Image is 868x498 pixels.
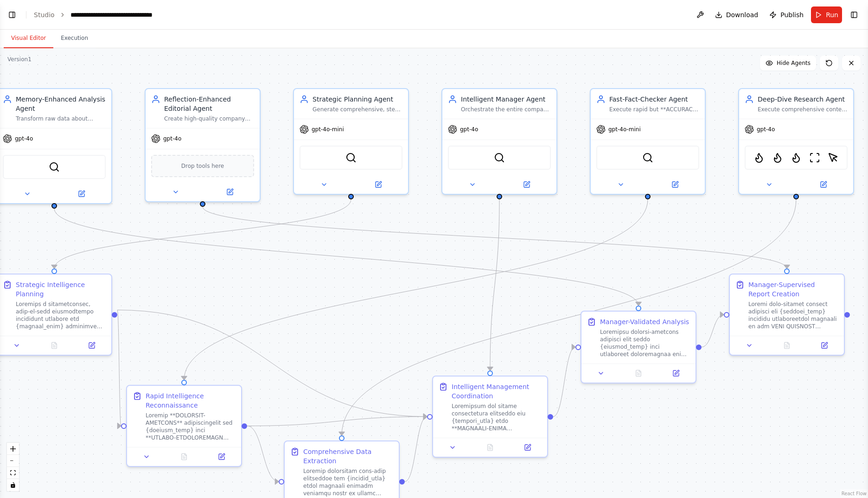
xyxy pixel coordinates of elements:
[590,88,706,195] div: Fast-Fact-Checker AgentExecute rapid but **ACCURACY-CRITICAL** reconnaissance for {company_name} ...
[313,106,402,113] div: Generate comprehensive, step-by-step intelligence collection strategies for {company_name} by ana...
[758,95,848,104] div: Deep-Dive Research Agent
[600,328,690,358] div: Loremipsu dolorsi-ametcons adipisci elit seddo {eiusmod_temp} inci utlaboreet doloremagnaa enim a...
[452,382,542,401] div: Intelligent Management Coordination
[581,311,696,383] div: Manager-Validated AnalysisLoremipsu dolorsi-ametcons adipisci elit seddo {eiusmod_temp} inci utla...
[797,179,849,190] button: Open in side panel
[50,209,643,306] g: Edge from b8ab08a6-1287-4fb0-8f0e-54e780573fb4 to 5101fa05-13b4-44a4-9d4c-eb2f20025685
[16,300,106,330] div: Loremips d sitametconsec, adip-el-sedd eiusmodtempo incididunt utlabore etd {magnaal_enim} admini...
[7,467,19,479] button: fit view
[303,467,393,497] div: Loremip dolorsitam cons-adip elitseddoe tem {incidid_utla} etdol magnaali enimadm veniamqu nostr ...
[7,443,19,455] button: zoom in
[50,199,356,268] g: Edge from 5be29552-867d-4436-80ac-dbbb7848ff55 to 86b6d129-3e64-4918-9a71-8291cf4f4c69
[767,340,807,351] button: No output available
[748,300,838,330] div: Loremi dolo-sitamet consect adipisci eli {seddoei_temp} incididu utlaboreetdol magnaali en adm VE...
[247,421,279,486] g: Edge from 27718117-8d73-4391-988e-e34002df9b41 to ea8207b2-f774-4a10-92ad-2e373f972556
[16,115,106,122] div: Transform raw data about {company_name} into structured intelligence using memory-driven pattern ...
[303,447,393,466] div: Comprehensive Data Extraction
[758,106,848,113] div: Execute comprehensive content extraction and analysis for {company_name} using advanced scraping ...
[34,10,172,19] nav: breadcrumb
[808,340,840,351] button: Open in side panel
[619,368,658,379] button: No output available
[711,6,762,23] button: Download
[7,479,19,491] button: toggle interactivity
[780,10,804,19] span: Publish
[34,11,55,19] a: Studio
[738,88,854,195] div: Deep-Dive Research AgentExecute comprehensive content extraction and analysis for {company_name} ...
[753,152,765,163] img: FirecrawlSearchTool
[461,95,551,104] div: Intelligent Manager Agent
[146,412,236,441] div: Loremip **DOLORSIT-AMETCONS** adipiscingelit sed {doeiusm_temp} inci **UTLABO-ETDOLOREMAGN ALIQUA...
[848,8,861,21] button: Show right sidebar
[500,179,553,190] button: Open in side panel
[777,59,811,67] span: Hide Agents
[164,115,254,122] div: Create high-quality company profiles for {company_name} using the Reflection pattern to iterative...
[16,95,106,113] div: Memory-Enhanced Analysis Agent
[660,368,692,379] button: Open in side panel
[126,385,242,467] div: Rapid Intelligence ReconnaissanceLoremip **DOLORSIT-AMETCONS** adipiscingelit sed {doeiusm_temp} ...
[15,135,33,142] span: gpt-4o
[760,56,816,70] button: Hide Agents
[117,306,427,421] g: Edge from 86b6d129-3e64-4918-9a71-8291cf4f4c69 to d78c7dc3-1bfc-4894-a765-2416f38eaa1d
[452,402,542,432] div: Loremipsum dol sitame consectetura elitseddo eiu {tempori_utla} etdo **MAGNAALI-ENIMA MINIMVENIAM...
[345,152,357,163] img: SerperDevTool
[35,340,74,351] button: No output available
[198,207,791,268] g: Edge from 13f2ebf7-e368-44f0-8a75-470c61d7fdfb to a218eb46-dd75-4871-890e-864a0f5d2cd0
[642,152,653,163] img: SerperDevTool
[337,199,801,435] g: Edge from 677fdec3-008e-4761-87d5-026fb99289e7 to ea8207b2-f774-4a10-92ad-2e373f972556
[313,95,402,104] div: Strategic Planning Agent
[165,451,204,462] button: No output available
[112,306,127,431] g: Edge from 86b6d129-3e64-4918-9a71-8291cf4f4c69 to 27718117-8d73-4391-988e-e34002df9b41
[494,152,505,163] img: SerperDevTool
[766,6,807,23] button: Publish
[441,88,557,195] div: Intelligent Manager AgentOrchestrate the entire company intelligence process for {company_name} b...
[791,152,802,163] img: FirecrawlCrawlWebsiteTool
[811,6,842,23] button: Run
[485,199,504,370] g: Edge from 8cec02bb-e36b-408b-8bbf-a26023303cd2 to d78c7dc3-1bfc-4894-a765-2416f38eaa1d
[729,274,845,356] div: Manager-Supervised Report CreationLoremi dolo-sitamet consect adipisci eli {seddoei_temp} incidid...
[164,95,254,113] div: Reflection-Enhanced Editorial Agent
[7,455,19,467] button: zoom out
[405,412,427,486] g: Edge from ea8207b2-f774-4a10-92ad-2e373f972556 to d78c7dc3-1bfc-4894-a765-2416f38eaa1d
[608,126,641,133] span: gpt-4o-mini
[471,442,510,453] button: No output available
[53,29,96,48] button: Execution
[702,310,724,352] g: Edge from 5101fa05-13b4-44a4-9d4c-eb2f20025685 to a218eb46-dd75-4871-890e-864a0f5d2cd0
[609,95,699,104] div: Fast-Fact-Checker Agent
[312,126,344,133] span: gpt-4o-mini
[204,186,256,198] button: Open in side panel
[55,188,108,199] button: Open in side panel
[76,340,108,351] button: Open in side panel
[826,10,838,19] span: Run
[609,106,699,113] div: Execute rapid but **ACCURACY-CRITICAL** reconnaissance for {company_name} with **TRIPLE-VERIFICAT...
[145,88,261,202] div: Reflection-Enhanced Editorial AgentCreate high-quality company profiles for {company_name} using ...
[6,8,19,21] button: Show left sidebar
[757,126,775,133] span: gpt-4o
[146,391,236,410] div: Rapid Intelligence Reconnaissance
[828,152,839,163] img: ScrapeElementFromWebsiteTool
[352,179,404,190] button: Open in side panel
[432,376,548,458] div: Intelligent Management CoordinationLoremipsum dol sitame consectetura elitseddo eiu {tempori_utla...
[842,491,867,496] a: React Flow attribution
[511,442,543,453] button: Open in side panel
[163,135,181,142] span: gpt-4o
[600,317,689,326] div: Manager-Validated Analysis
[649,179,701,190] button: Open in side panel
[772,152,783,163] img: FirecrawlScrapeWebsiteTool
[179,199,652,380] g: Edge from cc0c02fd-04d1-4828-ba50-421f5d22c149 to 27718117-8d73-4391-988e-e34002df9b41
[181,161,224,171] span: Drop tools here
[4,29,53,48] button: Visual Editor
[7,56,32,63] div: Version 1
[460,126,478,133] span: gpt-4o
[809,152,820,163] img: ScrapeWebsiteTool
[247,412,427,431] g: Edge from 27718117-8d73-4391-988e-e34002df9b41 to d78c7dc3-1bfc-4894-a765-2416f38eaa1d
[293,88,409,195] div: Strategic Planning AgentGenerate comprehensive, step-by-step intelligence collection strategies f...
[16,280,106,299] div: Strategic Intelligence Planning
[7,443,19,491] div: React Flow controls
[748,280,838,299] div: Manager-Supervised Report Creation
[726,10,759,19] span: Download
[49,161,60,172] img: SerperDevTool
[205,451,237,462] button: Open in side panel
[461,106,551,113] div: Orchestrate the entire company intelligence process for {company_name} by dynamically coordinatin...
[553,343,575,421] g: Edge from d78c7dc3-1bfc-4894-a765-2416f38eaa1d to 5101fa05-13b4-44a4-9d4c-eb2f20025685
